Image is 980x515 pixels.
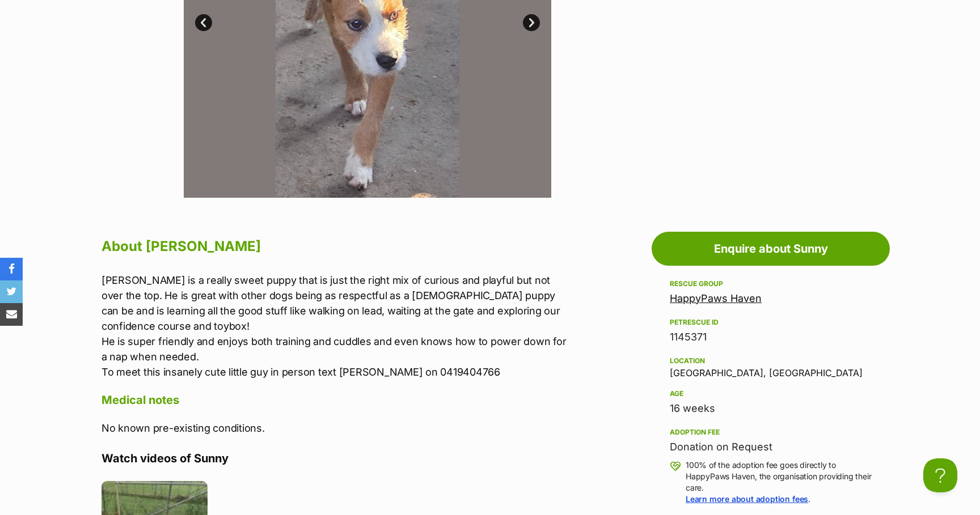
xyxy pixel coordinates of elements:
a: Enquire about Sunny [652,232,890,266]
a: Next [523,14,540,31]
h4: Medical notes [102,393,570,407]
a: Prev [195,14,212,31]
div: Donation on Request [670,439,872,455]
div: Adoption fee [670,428,872,437]
p: [PERSON_NAME] is a really sweet puppy that is just the right mix of curious and playful but not o... [102,273,570,380]
div: Rescue group [670,279,872,288]
h4: Watch videos of Sunny [102,451,570,466]
div: PetRescue ID [670,318,872,327]
p: 100% of the adoption fee goes directly to HappyPaws Haven, the organisation providing their care. . [686,459,872,505]
iframe: Help Scout Beacon - Open [923,458,957,492]
div: Age [670,389,872,398]
p: No known pre-existing conditions. [102,420,570,436]
a: Learn more about adoption fees [686,494,808,504]
a: HappyPaws Haven [670,292,762,304]
div: Location [670,356,872,365]
div: 16 weeks [670,401,872,416]
div: 1145371 [670,329,872,345]
div: [GEOGRAPHIC_DATA], [GEOGRAPHIC_DATA] [670,354,872,378]
h2: About [PERSON_NAME] [102,234,570,259]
